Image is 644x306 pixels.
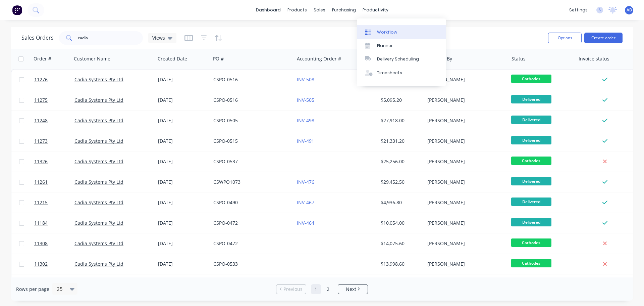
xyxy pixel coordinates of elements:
[74,55,110,62] div: Customer Name
[74,158,123,165] a: Cadia Systems Pty Ltd
[579,55,609,62] div: Invoice status
[323,284,333,294] a: Page 2
[158,199,208,206] div: [DATE]
[357,39,446,52] a: Planner
[511,259,551,267] span: Cathodes
[74,138,123,144] a: Cadia Systems Pty Ltd
[427,261,502,267] div: [PERSON_NAME]
[158,240,208,247] div: [DATE]
[427,76,502,83] div: [PERSON_NAME]
[310,5,329,15] div: sales
[34,55,51,62] div: Order #
[34,254,74,274] a: 11302
[34,90,74,110] a: 11275
[34,220,48,226] span: 11184
[34,117,48,124] span: 11248
[213,55,224,62] div: PO #
[381,199,420,206] div: $4,936.80
[34,240,48,247] span: 11308
[213,199,288,206] div: CSPO-0490
[381,220,420,226] div: $10,054.00
[34,111,74,131] a: 11248
[377,43,393,49] div: Planner
[34,274,74,295] a: 11262
[34,76,48,83] span: 11276
[381,138,420,144] div: $21,331.20
[338,286,368,293] a: Next page
[548,33,582,43] button: Options
[297,117,314,124] a: INV-498
[34,199,48,206] span: 11215
[377,70,402,76] div: Timesheets
[213,97,288,103] div: CSPO-0516
[158,179,208,185] div: [DATE]
[381,97,420,103] div: $5,095.20
[74,76,123,83] a: Cadia Systems Pty Ltd
[511,198,551,206] span: Delivered
[158,55,187,62] div: Created Date
[427,179,502,185] div: [PERSON_NAME]
[158,261,208,267] div: [DATE]
[427,117,502,124] div: [PERSON_NAME]
[213,240,288,247] div: CSPO-0472
[377,56,419,62] div: Delivery Scheduling
[427,220,502,226] div: [PERSON_NAME]
[381,158,420,165] div: $25,256.00
[158,220,208,226] div: [DATE]
[158,76,208,83] div: [DATE]
[357,25,446,39] a: Workflow
[427,199,502,206] div: [PERSON_NAME]
[346,286,356,293] span: Next
[34,192,74,213] a: 11215
[253,5,284,15] a: dashboard
[512,55,526,62] div: Status
[74,240,123,247] a: Cadia Systems Pty Ltd
[427,97,502,103] div: [PERSON_NAME]
[511,218,551,226] span: Delivered
[297,179,314,185] a: INV-476
[427,138,502,144] div: [PERSON_NAME]
[511,157,551,165] span: Cathodes
[213,158,288,165] div: CSPO-0537
[74,179,123,185] a: Cadia Systems Pty Ltd
[511,75,551,83] span: Cathodes
[511,95,551,103] span: Delivered
[584,33,623,43] button: Create order
[213,179,288,185] div: CSWPO1073
[74,220,123,226] a: Cadia Systems Pty Ltd
[297,55,341,62] div: Accounting Order #
[329,5,359,15] div: purchasing
[273,284,371,294] ul: Pagination
[284,5,310,15] div: products
[34,151,74,172] a: 11326
[311,284,321,294] a: Page 1 is your current page
[213,76,288,83] div: CSPO-0516
[34,158,48,165] span: 11326
[158,158,208,165] div: [DATE]
[511,116,551,124] span: Delivered
[511,238,551,247] span: Cathodes
[78,31,143,45] input: Search...
[381,261,420,267] div: $13,998.60
[427,158,502,165] div: [PERSON_NAME]
[297,97,314,103] a: INV-505
[357,52,446,66] a: Delivery Scheduling
[511,136,551,144] span: Delivered
[213,261,288,267] div: CSPO-0533
[34,172,74,192] a: 11261
[74,97,123,103] a: Cadia Systems Pty Ltd
[511,177,551,185] span: Delivered
[381,117,420,124] div: $27,918.00
[34,233,74,254] a: 11308
[377,29,397,35] div: Workflow
[152,34,165,41] span: Views
[297,199,314,206] a: INV-467
[21,35,54,41] h1: Sales Orders
[34,179,48,185] span: 11261
[158,117,208,124] div: [DATE]
[16,286,49,293] span: Rows per page
[74,199,123,206] a: Cadia Systems Pty Ltd
[158,97,208,103] div: [DATE]
[34,70,74,90] a: 11276
[381,240,420,247] div: $14,075.60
